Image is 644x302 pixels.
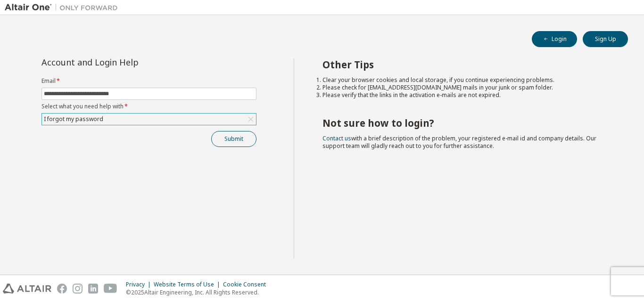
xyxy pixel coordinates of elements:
p: © 2025 Altair Engineering, Inc. All Rights Reserved. [126,288,272,296]
h2: Not sure how to login? [322,117,611,129]
div: Account and Login Help [41,58,214,66]
li: Please check for [EMAIL_ADDRESS][DOMAIN_NAME] mails in your junk or spam folder. [322,84,611,91]
label: Select what you need help with [41,103,256,110]
button: Submit [211,131,256,147]
img: instagram.svg [73,284,83,294]
img: linkedin.svg [88,284,98,294]
img: youtube.svg [104,284,117,294]
img: facebook.svg [57,284,67,294]
h2: Other Tips [322,58,611,71]
img: Altair One [5,3,123,12]
div: Website Terms of Use [154,281,223,288]
div: Privacy [126,281,154,288]
button: Sign Up [583,31,628,47]
div: Cookie Consent [223,281,272,288]
img: altair_logo.svg [3,284,51,294]
div: I forgot my password [42,114,105,124]
li: Please verify that the links in the activation e-mails are not expired. [322,91,611,99]
label: Email [41,77,256,85]
span: with a brief description of the problem, your registered e-mail id and company details. Our suppo... [322,134,596,150]
div: I forgot my password [42,114,256,125]
a: Contact us [322,134,351,142]
li: Clear your browser cookies and local storage, if you continue experiencing problems. [322,76,611,84]
button: Login [532,31,577,47]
